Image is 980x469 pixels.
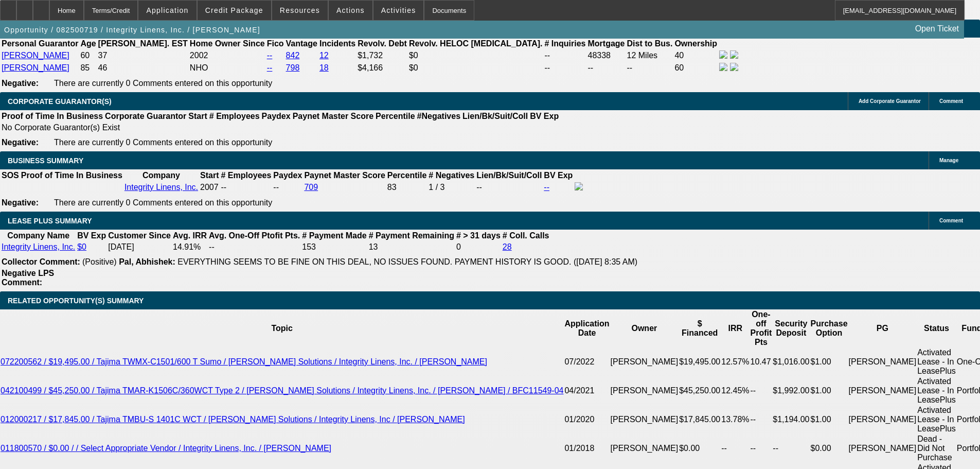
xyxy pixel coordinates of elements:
[409,39,543,48] b: Revolv. HELOC [MEDICAL_DATA].
[721,376,750,405] td: 12.45%
[108,231,171,240] b: Customer Since
[302,231,366,240] b: # Payment Made
[911,20,963,38] a: Open Ticket
[810,405,848,434] td: $1.00
[810,376,848,405] td: $1.00
[82,257,117,266] span: (Positive)
[142,171,180,180] b: Company
[8,157,83,165] span: BUSINESS SUMMARY
[719,63,727,71] img: facebook-icon.png
[564,309,610,348] th: Application Date
[108,242,171,252] td: [DATE]
[750,348,773,376] td: 10.47
[208,242,300,252] td: --
[730,50,738,59] img: linkedin-icon.png
[750,405,773,434] td: --
[772,309,810,348] th: Security Deposit
[80,39,96,48] b: Age
[408,62,543,74] td: $0
[2,63,69,72] a: [PERSON_NAME]
[54,79,272,88] span: There are currently 0 Comments entered on this opportunity
[679,348,721,376] td: $19,495.00
[2,242,75,251] a: Integrity Linens, Inc.
[1,123,563,133] td: No Corporate Guarantor(s) Exist
[679,309,721,348] th: $ Financed
[267,51,273,60] a: --
[610,405,679,434] td: [PERSON_NAME]
[679,405,721,434] td: $17,845.00
[304,183,318,192] a: 709
[679,376,721,405] td: $45,250.00
[939,98,963,104] span: Comment
[610,348,679,376] td: [PERSON_NAME]
[721,405,750,434] td: 13.78%
[848,309,917,348] th: PG
[848,376,917,405] td: [PERSON_NAME]
[1,111,103,121] th: Proof of Time In Business
[189,62,265,74] td: NHO
[939,218,963,223] span: Comment
[429,183,474,192] div: 1 / 3
[8,97,112,106] span: CORPORATE GUARANTOR(S)
[80,50,96,61] td: 60
[917,405,956,434] td: Activated Lease - In LeasePlus
[750,434,773,463] td: --
[917,348,956,376] td: Activated Lease - In LeasePlus
[610,376,679,405] td: [PERSON_NAME]
[610,434,679,463] td: [PERSON_NAME]
[190,39,265,48] b: Home Owner Since
[272,1,328,20] button: Resources
[358,39,407,48] b: Revolv. Debt
[293,112,373,120] b: Paynet Master Score
[530,112,559,120] b: BV Exp
[476,171,542,180] b: Lien/Bk/Suit/Coll
[462,112,528,120] b: Lien/Bk/Suit/Coll
[2,79,39,88] b: Negative:
[456,231,501,240] b: # > 31 days
[1,357,487,366] a: 072200562 / $19,495.00 / Tajima TWMX-C1501/600 T Sumo / [PERSON_NAME] Solutions / Integrity Linen...
[357,50,407,61] td: $1,732
[119,257,175,266] b: Pal, Abhishek:
[98,39,188,48] b: [PERSON_NAME]. EST
[417,112,461,120] b: #Negatives
[273,182,302,193] td: --
[587,50,626,61] td: 48338
[373,1,424,20] button: Activities
[387,171,426,180] b: Percentile
[503,242,512,251] a: 28
[772,405,810,434] td: $1,194.00
[721,309,750,348] th: IRR
[772,348,810,376] td: $1,016.00
[917,376,956,405] td: Activated Lease - In LeasePlus
[627,62,673,74] td: --
[503,231,549,240] b: # Coll. Calls
[376,112,415,120] b: Percentile
[319,39,355,48] b: Incidents
[190,51,208,60] span: 2002
[564,376,610,405] td: 04/2021
[209,112,260,120] b: # Employees
[105,112,186,120] b: Corporate Guarantor
[1,170,20,181] th: SOS
[848,348,917,376] td: [PERSON_NAME]
[1,444,331,453] a: 011800570 / $0.00 / / Select Appropriate Vendor / Integrity Linens, Inc. / [PERSON_NAME]
[456,242,501,252] td: 0
[77,231,106,240] b: BV Exp
[280,6,320,14] span: Resources
[98,50,188,61] td: 37
[54,138,272,147] span: There are currently 0 Comments entered on this opportunity
[221,183,227,192] span: --
[627,50,673,61] td: 12 Miles
[77,242,86,251] a: $0
[429,171,474,180] b: # Negatives
[564,434,610,463] td: 01/2018
[124,183,198,192] a: Integrity Linens, Inc.
[2,138,39,147] b: Negative:
[772,434,810,463] td: --
[200,182,219,193] td: 2007
[544,171,573,180] b: BV Exp
[221,171,272,180] b: # Employees
[2,51,69,60] a: [PERSON_NAME]
[336,6,365,14] span: Actions
[848,405,917,434] td: [PERSON_NAME]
